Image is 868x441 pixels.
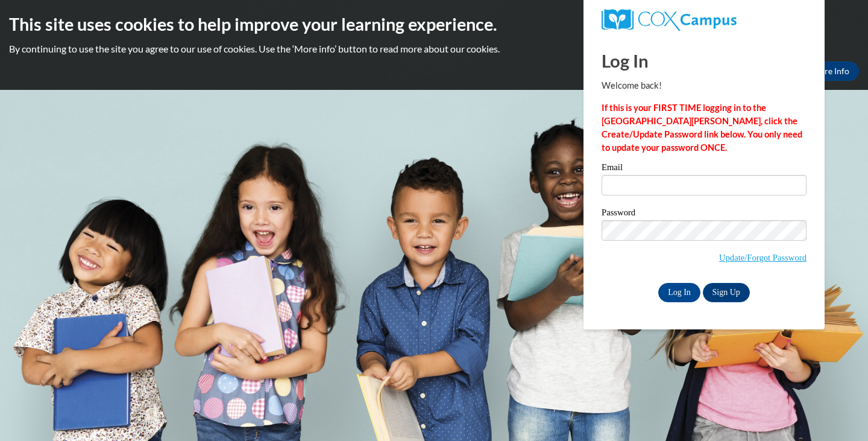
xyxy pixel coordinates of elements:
[9,12,859,36] h2: This site uses cookies to help improve your learning experience.
[602,9,737,31] img: COX Campus
[719,253,807,262] a: Update/Forgot Password
[9,42,859,56] p: By continuing to use the site you agree to our use of cookies. Use the ‘More info’ button to read...
[602,79,807,92] p: Welcome back!
[703,283,750,302] a: Sign Up
[602,163,807,175] label: Email
[802,62,859,81] a: More Info
[602,103,802,153] strong: If this is your FIRST TIME logging in to the [GEOGRAPHIC_DATA][PERSON_NAME], click the Create/Upd...
[658,283,700,302] input: Log In
[602,48,807,73] h1: Log In
[602,9,807,31] a: COX Campus
[602,208,807,220] label: Password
